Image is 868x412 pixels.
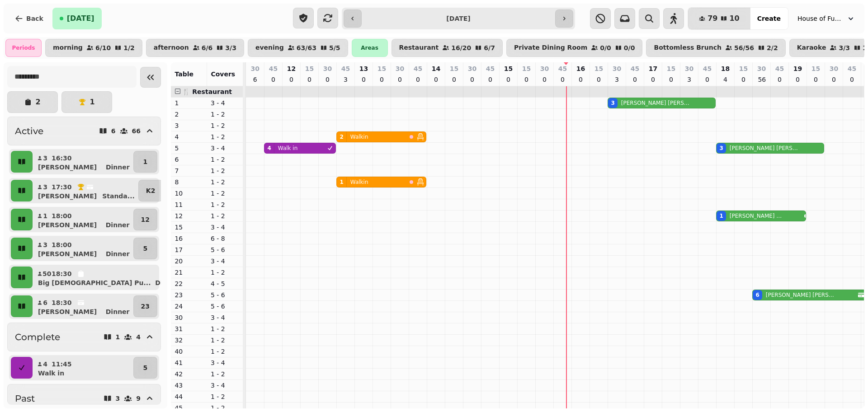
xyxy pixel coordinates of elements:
[52,183,72,192] p: 17:30
[90,98,94,106] p: 1
[757,15,781,22] span: Create
[505,75,512,84] p: 0
[143,363,147,372] p: 5
[211,132,240,141] p: 1 - 2
[287,64,296,73] p: 12
[468,75,476,84] p: 0
[175,392,203,401] p: 44
[52,298,72,307] p: 18:30
[654,44,722,51] p: Bottomless Brunch
[15,392,35,405] h2: Past
[269,64,278,73] p: 45
[414,75,421,84] p: 0
[740,75,747,84] p: 0
[251,75,259,84] p: 6
[340,178,343,186] div: 1
[175,178,203,187] p: 8
[141,215,150,224] p: 12
[95,45,111,51] p: 6 / 10
[211,324,240,333] p: 1 - 2
[61,91,112,113] button: 1
[558,64,567,73] p: 45
[739,64,748,73] p: 15
[631,75,638,84] p: 0
[175,336,203,345] p: 32
[211,178,240,187] p: 1 - 2
[175,245,203,254] p: 17
[52,360,72,369] p: 11:45
[432,64,440,73] p: 14
[685,75,693,84] p: 3
[278,145,298,152] p: Walk in
[211,381,240,390] p: 3 - 4
[38,278,151,287] p: Big [DEMOGRAPHIC_DATA] Pu...
[140,67,161,88] button: Collapse sidebar
[26,15,43,22] span: Back
[848,64,856,73] p: 45
[38,369,64,378] p: Walk in
[133,357,157,379] button: 5
[667,75,675,84] p: 0
[211,392,240,401] p: 1 - 2
[767,45,778,51] p: 2 / 2
[848,75,855,84] p: 0
[211,189,240,198] p: 1 - 2
[136,334,141,340] p: 4
[175,70,193,78] span: Table
[146,39,244,57] button: afternoon6/63/3
[211,200,240,209] p: 1 - 2
[133,151,157,173] button: 1
[255,44,284,51] p: evening
[34,180,137,201] button: 317:30[PERSON_NAME]Standa...
[102,192,135,201] p: Standa ...
[116,395,120,402] p: 3
[211,234,240,243] p: 6 - 8
[359,64,368,73] p: 13
[722,75,729,84] p: 4
[154,44,189,51] p: afternoon
[67,15,94,22] span: [DATE]
[211,155,240,164] p: 1 - 2
[350,133,368,140] p: Walkin
[540,64,549,73] p: 30
[42,269,48,278] p: 50
[42,154,48,163] p: 3
[797,44,826,51] p: Karaoke
[486,75,494,84] p: 0
[414,64,422,73] p: 45
[175,347,203,356] p: 40
[595,75,602,84] p: 0
[721,64,730,73] p: 18
[106,220,130,229] p: Dinner
[106,249,130,258] p: Dinner
[175,313,203,322] p: 30
[52,269,72,278] p: 18:30
[486,64,495,73] p: 45
[450,64,458,73] p: 15
[175,189,203,198] p: 10
[42,240,48,249] p: 3
[342,75,349,84] p: 3
[250,64,259,73] p: 30
[766,291,835,299] p: [PERSON_NAME] [PERSON_NAME]
[350,178,368,186] p: Walkin
[396,75,403,84] p: 0
[175,155,203,164] p: 6
[734,45,754,51] p: 56 / 56
[211,245,240,254] p: 5 - 6
[621,99,691,107] p: [PERSON_NAME] [PERSON_NAME]
[730,212,785,220] p: [PERSON_NAME] Blessgen
[211,290,240,300] p: 5 - 6
[175,166,203,175] p: 7
[667,64,675,73] p: 15
[175,268,203,277] p: 21
[649,75,656,84] p: 0
[211,347,240,356] p: 1 - 2
[211,302,240,311] p: 5 - 6
[34,151,132,173] button: 316:30[PERSON_NAME]Dinner
[506,39,643,57] button: Private Dining Room0/00/0
[155,278,179,287] p: Dinner
[211,336,240,345] p: 1 - 2
[811,64,820,73] p: 15
[504,64,513,73] p: 15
